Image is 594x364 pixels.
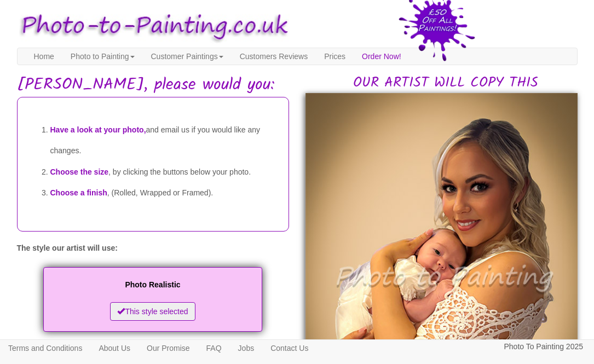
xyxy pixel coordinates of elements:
a: Photo to Painting [62,48,143,65]
a: Prices [316,48,354,65]
img: Photo to Painting [11,5,292,48]
li: , by clicking the buttons below your photo. [50,161,278,183]
a: Order Now! [354,48,410,65]
a: FAQ [198,340,230,356]
h2: OUR ARTIST WILL COPY THIS [314,75,578,91]
a: Customer Paintings [143,48,232,65]
a: About Us [90,340,139,356]
label: The style our artist will use: [17,242,118,253]
a: Our Promise [139,340,198,356]
p: Photo Realistic [54,278,251,292]
span: Choose a finish [50,188,107,197]
span: Have a look at your photo, [50,125,146,134]
li: , (Rolled, Wrapped or Framed). [50,182,278,204]
a: Home [26,48,62,65]
a: Customers Reviews [232,48,316,65]
a: Jobs [230,340,263,356]
h1: [PERSON_NAME], please would you: [17,76,578,94]
li: and email us if you would like any changes. [50,119,278,161]
span: Choose the size [50,167,109,176]
button: This style selected [110,302,195,321]
a: Contact Us [262,340,316,356]
p: Photo To Painting 2025 [504,340,583,354]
